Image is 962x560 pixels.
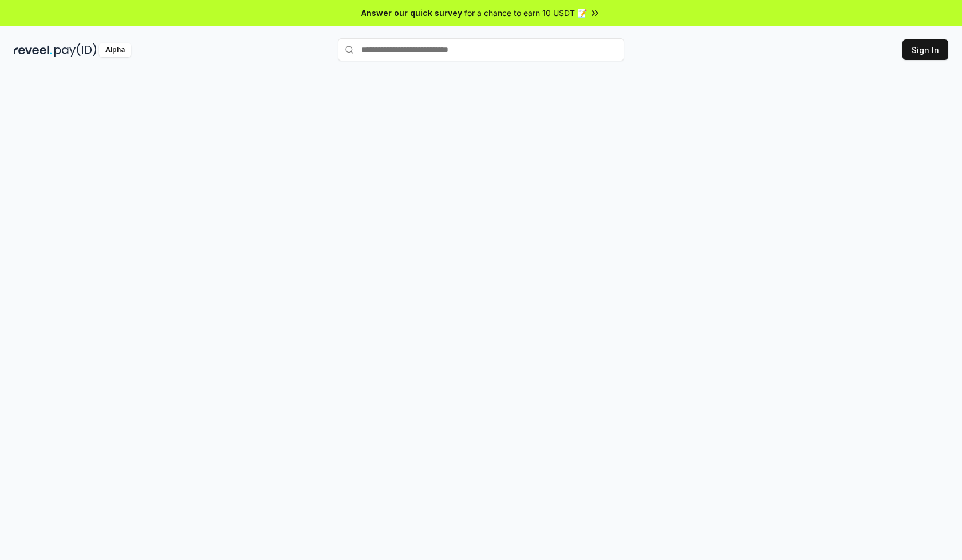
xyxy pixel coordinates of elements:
[99,43,131,57] div: Alpha
[902,39,948,60] button: Sign In
[54,43,97,57] img: pay_id
[464,7,587,19] span: for a chance to earn 10 USDT 📝
[14,43,52,57] img: reveel_dark
[361,7,462,19] span: Answer our quick survey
